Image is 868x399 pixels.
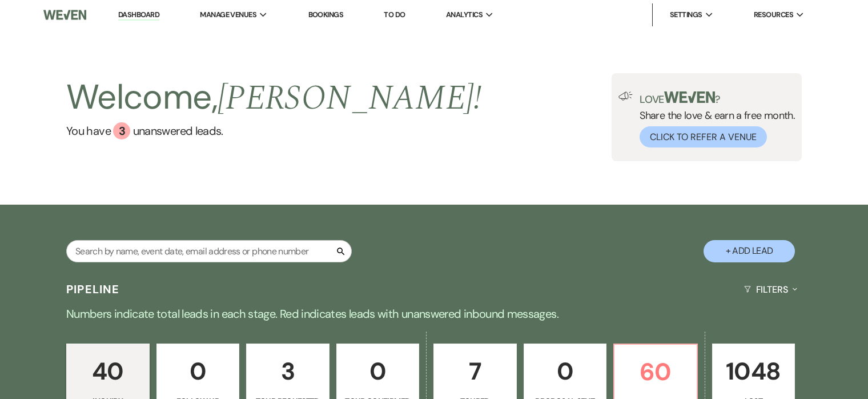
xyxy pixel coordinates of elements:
[66,122,481,139] a: You have 3 unanswered leads.
[640,126,767,147] button: Click to Refer a Venue
[66,281,120,297] h3: Pipeline
[74,352,142,390] p: 40
[618,91,633,101] img: loud-speaker-illustration.svg
[740,274,802,305] button: Filters
[384,10,405,19] a: To Do
[664,91,715,103] img: weven-logo-green.svg
[704,240,795,262] button: + Add Lead
[43,3,86,27] img: Weven Logo
[441,352,509,390] p: 7
[720,352,788,390] p: 1048
[308,10,344,19] a: Bookings
[118,10,159,21] a: Dashboard
[640,91,795,105] p: Love ?
[344,352,412,390] p: 0
[254,352,322,390] p: 3
[446,9,483,21] span: Analytics
[670,9,702,21] span: Settings
[23,305,845,323] p: Numbers indicate total leads in each stage. Red indicates leads with unanswered inbound messages.
[754,9,793,21] span: Resources
[164,352,232,390] p: 0
[66,240,352,262] input: Search by name, event date, email address or phone number
[531,352,600,390] p: 0
[633,91,795,147] div: Share the love & earn a free month.
[621,353,690,391] p: 60
[113,122,130,139] div: 3
[66,73,481,122] h2: Welcome,
[200,9,256,21] span: Manage Venues
[218,72,481,125] span: [PERSON_NAME] !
